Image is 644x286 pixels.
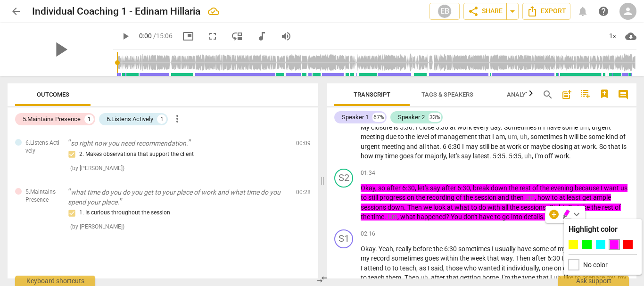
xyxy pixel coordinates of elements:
[456,194,463,201] span: of
[581,143,596,150] span: work
[563,264,574,272] span: one
[608,143,622,150] span: that
[372,213,384,221] span: time
[440,254,460,262] span: within
[446,152,449,160] span: ,
[361,169,375,177] span: 01:34
[316,274,328,285] span: compare_arrows
[578,87,593,102] button: Add TOC
[622,143,627,150] span: is
[416,123,419,131] span: I
[433,245,444,253] span: the
[525,194,535,201] span: Filler word
[361,213,372,221] span: the
[545,152,554,160] span: off
[601,184,604,192] span: I
[463,3,507,20] button: Share
[520,204,546,211] span: sessions
[561,89,572,100] span: post_add
[433,204,447,211] span: look
[401,274,405,281] span: .
[530,133,564,140] span: sometimes
[385,152,399,160] span: time
[479,204,487,211] span: do
[444,245,458,253] span: 6:30
[552,143,574,150] span: closing
[549,204,565,211] span: Right
[70,223,124,230] span: ( by [PERSON_NAME] )
[487,204,502,211] span: with
[417,213,446,221] span: happened
[546,123,562,131] span: have
[139,32,152,40] span: 0:00
[547,254,561,262] span: 6:30
[153,32,173,40] span: / 15:06
[361,245,375,253] span: Okay
[438,4,452,18] div: EB
[460,274,482,281] span: getting
[157,114,166,124] div: 1
[372,113,385,122] div: 67%
[569,133,580,140] span: will
[368,194,380,201] span: still
[442,184,457,192] span: after
[523,143,530,150] span: or
[470,184,473,192] span: ,
[575,184,601,192] span: because
[375,245,379,253] span: .
[595,3,612,20] a: Help
[405,133,416,140] span: the
[334,229,353,248] div: Change speaker
[423,204,433,211] span: we
[598,6,609,17] span: help
[462,143,465,150] span: I
[507,143,523,150] span: work
[361,152,375,160] span: how
[507,264,539,272] span: individually
[68,139,289,148] p: so right now you need recommendation.
[361,184,375,192] span: Okay
[495,213,502,221] span: to
[620,184,627,192] span: us
[498,194,511,201] span: and
[296,188,311,196] span: 00:28
[511,213,524,221] span: into
[458,245,492,253] span: sometimes
[603,29,621,44] div: 1x
[70,165,124,172] span: ( by [PERSON_NAME] )
[574,143,581,150] span: at
[530,143,552,150] span: maybe
[393,245,396,253] span: ,
[535,152,545,160] span: I'm
[15,276,95,286] div: Keyboard shortcuts
[568,204,577,211] span: So
[10,6,22,17] span: arrow_back
[172,113,183,124] span: more_vert
[447,204,454,211] span: at
[473,152,489,160] span: latest
[622,6,634,17] span: person
[406,143,419,150] span: and
[361,194,368,201] span: to
[502,264,507,272] span: it
[463,213,479,221] span: don't
[415,152,425,160] span: for
[522,3,570,20] button: Export
[421,91,473,98] span: Tags & Speakers
[380,194,407,201] span: progress
[479,213,495,221] span: have
[439,143,443,150] span: .
[502,204,510,211] span: all
[471,204,479,211] span: to
[446,264,464,272] span: those
[520,133,528,140] span: Filler word
[499,274,502,281] span: ,
[546,204,549,211] span: .
[502,213,511,221] span: go
[473,184,491,192] span: break
[567,194,582,201] span: least
[599,143,608,150] span: So
[419,143,427,150] span: all
[569,224,637,235] h3: Highlight color
[379,245,393,253] span: Yeah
